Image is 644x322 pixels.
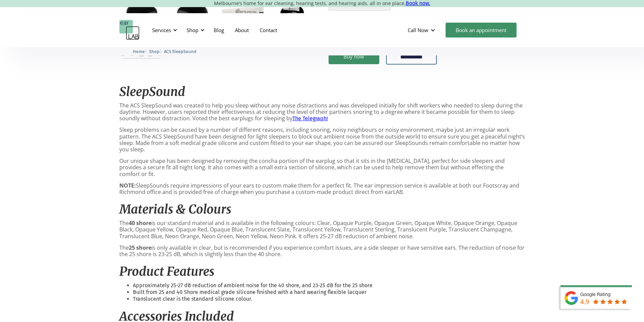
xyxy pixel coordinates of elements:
li: Approximately 25-27 dB reduction of ambient noise for the 40 shore, and 23-25 dB for the 25 shore [133,282,525,289]
a: home [119,20,140,40]
em: Materials & Colours [119,202,231,217]
a: Home [133,48,145,54]
a: Shop [149,48,160,54]
div: Shop [183,20,207,40]
div: Call Now [402,20,442,40]
a: The Telegraph! [292,115,328,122]
span: Shop [149,49,160,54]
li: 〉 [133,48,149,55]
a: Contact [254,20,283,40]
li: Built from 25 and 40 Shore medical grade silicone finished with a hard wearing flexible lacquer [133,289,525,296]
a: Blog [208,20,230,40]
li: 〉 [149,48,164,55]
em: Product Features [119,264,214,279]
div: Services [152,27,171,33]
a: ACS SleepSound [164,48,196,54]
em: SleepSound [119,84,185,99]
strong: 25 shore [129,244,151,251]
p: Sleep problems can be caused by a number of different reasons, including snoring, noisy neighbour... [119,127,525,153]
a: About [230,20,254,40]
strong: 40 shore [129,219,151,227]
p: Our unique shape has been designed by removing the concha portion of the earplug so that it sits ... [119,158,525,177]
div: Services [148,20,179,40]
span: Home [133,49,145,54]
a: Book an appointment [446,23,517,38]
li: Translucent clear is the standard silicone colour. [133,296,525,302]
div: Shop [187,27,198,33]
p: SleepSounds require impressions of your ears to custom make them for a perfect fit. The ear impre... [119,182,525,195]
div: Call Now [408,27,428,33]
span: ACS SleepSound [164,49,196,54]
p: The is our standard material and is available in the following colours: Clear, Opaque Purple, Opa... [119,220,525,240]
p: The is only available in clear, but is recommended if you experience comfort issues, are a side s... [119,245,525,257]
p: The ACS SleepSound was created to help you sleep without any noise distractions and was developed... [119,102,525,122]
strong: NOTE: [119,182,136,189]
